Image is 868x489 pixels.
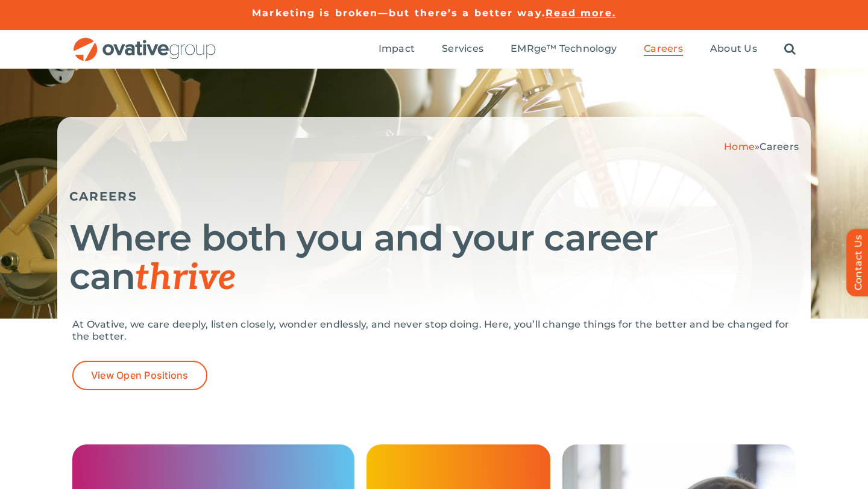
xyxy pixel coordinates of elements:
[546,7,616,19] a: Read more.
[72,361,207,390] a: View Open Positions
[379,43,415,55] span: Impact
[710,43,757,56] a: About Us
[724,141,799,152] span: »
[72,36,217,48] a: OG_Full_horizontal_RGB
[91,370,189,381] span: View Open Positions
[69,189,799,204] h5: CAREERS
[252,7,546,19] a: Marketing is broken—but there’s a better way.
[644,43,683,56] a: Careers
[511,43,617,56] a: EMRge™ Technology
[69,219,799,297] h1: Where both you and your career can
[784,43,796,56] a: Search
[710,43,757,55] span: About Us
[724,141,755,152] a: Home
[644,43,683,55] span: Careers
[135,257,236,300] span: thrive
[379,30,796,69] nav: Menu
[72,319,796,343] p: At Ovative, we care deeply, listen closely, wonder endlessly, and never stop doing. Here, you’ll ...
[442,43,483,56] a: Services
[511,43,617,55] span: EMRge™ Technology
[442,43,483,55] span: Services
[759,141,799,152] span: Careers
[379,43,415,56] a: Impact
